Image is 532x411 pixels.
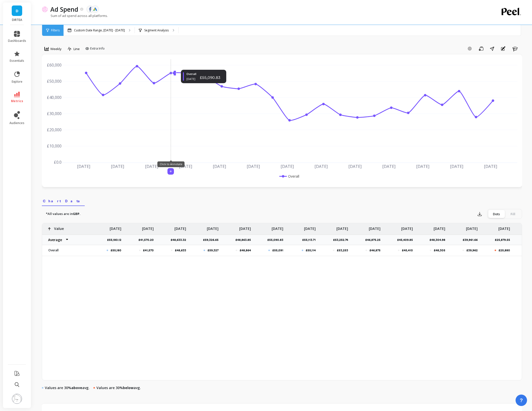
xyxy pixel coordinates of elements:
[239,223,251,231] p: [DATE]
[45,248,89,252] p: Overall
[267,238,286,242] p: £55,090.83
[365,238,383,242] p: £46,875.25
[71,385,82,390] strong: above
[402,248,413,252] p: £45,410
[516,395,527,406] button: ?
[430,238,448,242] p: £48,304.98
[171,238,189,242] p: £48,633.32
[11,99,23,103] span: metrics
[401,223,413,231] p: [DATE]
[12,80,22,84] span: explore
[336,223,348,231] p: [DATE]
[208,248,219,252] p: £59,327
[174,223,186,231] p: [DATE]
[203,238,222,242] p: £59,326.65
[337,248,348,252] p: £53,253
[495,238,513,242] p: £25,879.55
[46,211,80,216] p: *All values are in
[463,238,481,242] p: £39,961.66
[50,47,62,51] span: Weekly
[16,8,18,14] span: D
[8,39,26,43] span: dashboards
[111,248,121,252] p: £55,180
[142,223,154,231] p: [DATE]
[369,223,380,231] p: [DATE]
[96,385,141,390] p: Values are 30% avg.
[74,28,125,32] p: Custom Date Range, [DATE] - [DATE]
[304,223,316,231] p: [DATE]
[50,5,78,13] p: Ad Spend
[235,238,254,242] p: £48,863.85
[306,248,316,252] p: £55,114
[520,397,523,404] span: ?
[505,210,521,218] div: Fill
[144,28,169,32] p: Segment Analysis
[370,248,380,252] p: £46,875
[43,199,84,204] span: Chart Data
[466,248,478,252] p: £39,962
[272,223,283,231] p: [DATE]
[73,211,80,216] strong: GBP.
[54,223,64,231] p: Value
[488,210,505,218] div: Dots
[107,238,124,242] p: £55,180.12
[74,47,80,51] span: Line
[8,18,26,22] p: DIRTEA
[240,248,251,252] p: £48,864
[499,248,510,252] p: £25,880
[175,248,186,252] p: £48,633
[90,46,105,51] span: Extra Info
[434,223,445,231] p: [DATE]
[110,223,121,231] p: [DATE]
[143,248,154,252] p: £41,570
[42,195,522,206] nav: Tabs
[10,59,24,63] span: essentials
[397,238,416,242] p: £45,409.85
[93,7,97,11] img: api.google.svg
[333,238,351,242] p: £53,252.74
[88,7,92,11] img: api.fb.svg
[45,385,89,390] p: Values are 30% avg.
[272,248,283,252] p: £55,091
[42,13,108,18] p: Sum of ad spend across all platforms.
[434,248,445,252] p: £48,305
[9,121,24,125] span: audiences
[207,223,219,231] p: [DATE]
[51,28,60,32] span: Filters
[466,223,478,231] p: [DATE]
[12,394,22,404] img: profile picture
[498,223,510,231] p: [DATE]
[302,238,319,242] p: £55,113.71
[42,6,48,12] img: header icon
[123,385,134,390] strong: below
[139,238,157,242] p: £41,570.20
